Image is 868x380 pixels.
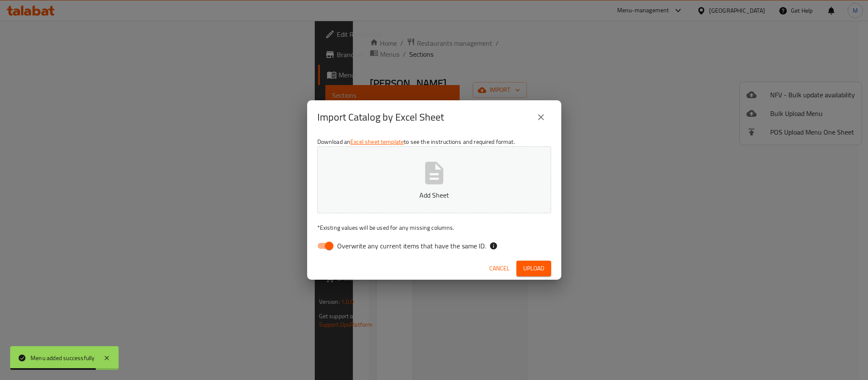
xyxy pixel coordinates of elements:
[350,136,404,147] a: Excel sheet template
[489,242,498,250] svg: If the overwrite option isn't selected, then the items that match an existing ID will be ignored ...
[317,146,551,213] button: Add Sheet
[516,261,551,276] button: Upload
[307,134,561,257] div: Download an to see the instructions and required format.
[531,107,551,127] button: close
[523,263,544,274] span: Upload
[317,223,551,232] p: Existing values will be used for any missing columns.
[489,263,510,274] span: Cancel
[31,353,95,363] div: Menu added successfully
[330,190,538,200] p: Add Sheet
[337,241,486,251] span: Overwrite any current items that have the same ID.
[317,110,444,124] h2: Import Catalog by Excel Sheet
[486,261,513,276] button: Cancel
